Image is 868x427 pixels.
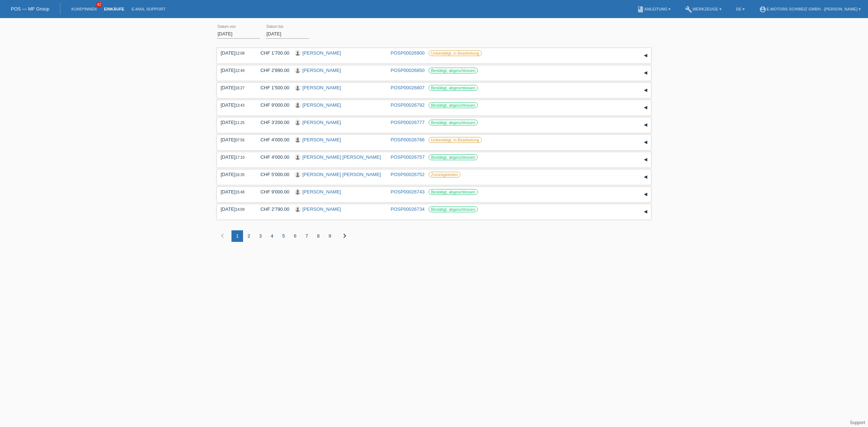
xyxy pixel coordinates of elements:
a: POSP00026850 [391,68,425,73]
label: Bestätigt, abgeschlossen [429,189,478,195]
label: Bestätigt, abgeschlossen [429,154,478,160]
label: Unbestätigt, in Bearbeitung [429,137,482,143]
i: chevron_right [340,231,349,240]
i: account_circle [759,6,766,13]
div: CHF 9'000.00 [255,102,289,108]
a: DE ▾ [732,7,748,11]
div: [DATE] [221,50,250,56]
label: Bestätigt, abgeschlossen [429,102,478,108]
div: CHF 1'500.00 [255,85,289,90]
a: [PERSON_NAME] [302,102,341,108]
div: [DATE] [221,120,250,125]
div: auf-/zuklappen [640,120,651,131]
a: POSP00026743 [391,189,425,195]
div: [DATE] [221,102,250,108]
a: E-Mail Support [128,7,169,11]
a: POSP00026807 [391,85,425,90]
span: 42 [96,2,102,8]
div: auf-/zuklappen [640,68,651,78]
span: 11:25 [235,121,244,125]
div: CHF 2'790.00 [255,206,289,212]
label: Bestätigt, abgeschlossen [429,68,478,73]
div: [DATE] [221,172,250,177]
a: [PERSON_NAME] [302,206,341,212]
div: auf-/zuklappen [640,172,651,183]
a: [PERSON_NAME] [302,189,341,195]
i: build [685,6,692,13]
div: auf-/zuklappen [640,137,651,148]
div: CHF 9'000.00 [255,189,289,195]
label: Unbestätigt, in Bearbeitung [429,50,482,56]
div: 2 [243,230,255,242]
div: auf-/zuklappen [640,206,651,217]
span: 12:08 [235,51,244,55]
span: 16:27 [235,86,244,90]
div: [DATE] [221,68,250,73]
label: Zurückgetreten [429,172,460,178]
div: 7 [301,230,312,242]
div: [DATE] [221,154,250,160]
div: auf-/zuklappen [640,189,651,200]
div: 9 [324,230,336,242]
a: POS — MF Group [11,6,49,12]
label: Bestätigt, abgeschlossen [429,85,478,91]
div: CHF 1'700.00 [255,50,289,56]
a: POSP00026900 [391,50,425,56]
a: POSP00026752 [391,172,425,177]
a: bookAnleitung ▾ [633,7,674,11]
a: [PERSON_NAME] [302,68,341,73]
div: CHF 3'200.00 [255,120,289,125]
label: Bestätigt, abgeschlossen [429,206,478,212]
div: [DATE] [221,206,250,212]
div: 3 [255,230,266,242]
i: chevron_left [218,231,227,240]
div: auf-/zuklappen [640,154,651,165]
a: [PERSON_NAME] [PERSON_NAME] [302,154,381,160]
a: POSP00026757 [391,154,425,160]
a: POSP00026734 [391,206,425,212]
div: auf-/zuklappen [640,85,651,96]
a: [PERSON_NAME] [302,50,341,56]
div: 8 [312,230,324,242]
a: Support [850,420,865,425]
div: 4 [266,230,278,242]
div: 6 [289,230,301,242]
span: 16:35 [235,173,244,177]
span: 17:10 [235,155,244,159]
div: [DATE] [221,189,250,195]
span: 07:56 [235,138,244,142]
label: Bestätigt, abgeschlossen [429,120,478,125]
div: [DATE] [221,137,250,142]
div: CHF 2'890.00 [255,68,289,73]
a: buildWerkzeuge ▾ [681,7,725,11]
div: CHF 5'000.00 [255,172,289,177]
a: [PERSON_NAME] [PERSON_NAME] [302,172,381,177]
span: 12:49 [235,69,244,73]
span: 13:43 [235,103,244,107]
div: 1 [231,230,243,242]
div: CHF 4'000.00 [255,137,289,142]
a: Einkäufe [100,7,128,11]
a: [PERSON_NAME] [302,120,341,125]
a: POSP00026777 [391,120,425,125]
a: [PERSON_NAME] [302,85,341,90]
a: [PERSON_NAME] [302,137,341,142]
div: auf-/zuklappen [640,102,651,113]
span: 15:48 [235,190,244,194]
a: account_circleE-Motors Schweiz GmbH - [PERSON_NAME] ▾ [756,7,864,11]
a: Kund*innen [68,7,100,11]
div: CHF 4'000.00 [255,154,289,160]
div: 5 [278,230,289,242]
i: book [637,6,644,13]
span: 14:09 [235,208,244,212]
a: POSP00026792 [391,102,425,108]
a: POSP00026766 [391,137,425,142]
div: auf-/zuklappen [640,50,651,61]
div: [DATE] [221,85,250,90]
